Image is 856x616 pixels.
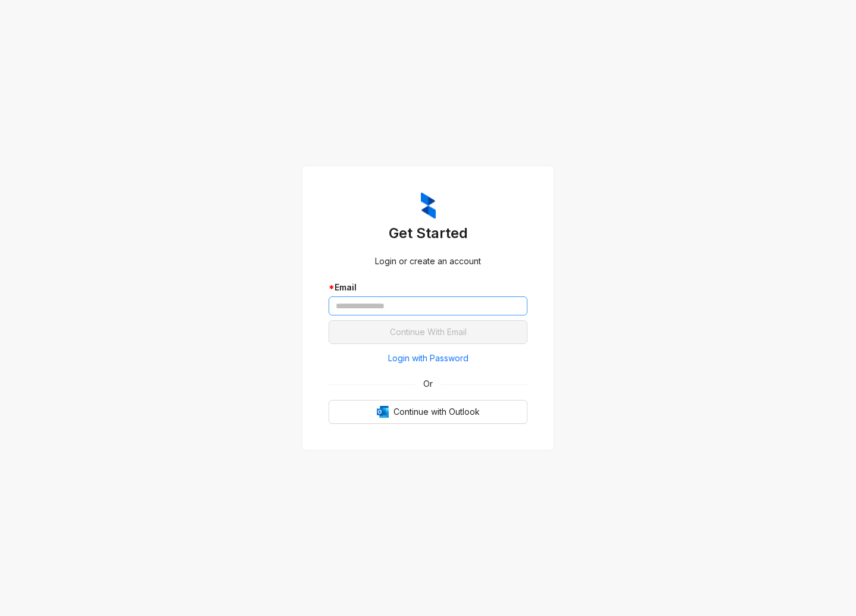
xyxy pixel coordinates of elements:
h3: Get Started [329,224,527,243]
span: Or [415,377,441,390]
div: Email [329,281,527,294]
span: Continue with Outlook [393,405,480,418]
button: Login with Password [329,349,527,368]
div: Login or create an account [329,255,527,268]
img: ZumaIcon [421,192,436,220]
span: Login with Password [388,352,468,365]
button: OutlookContinue with Outlook [329,400,527,424]
button: Continue With Email [329,320,527,344]
img: Outlook [377,406,389,418]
